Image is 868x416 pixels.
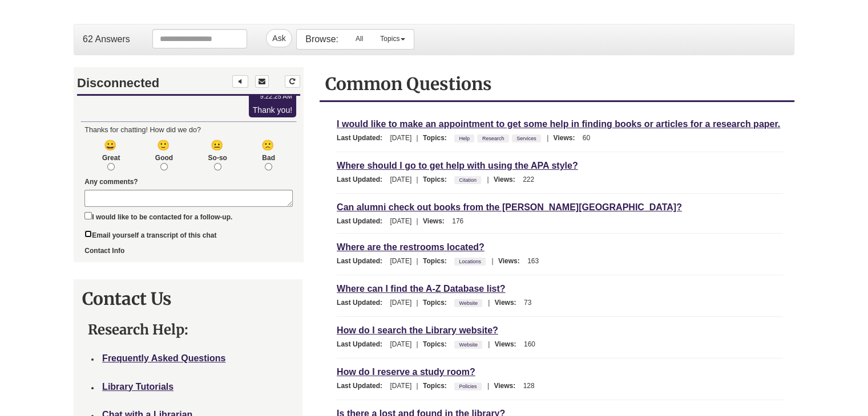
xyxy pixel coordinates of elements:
[390,257,411,265] span: [DATE]
[337,299,388,307] span: Last Updated:
[454,299,485,307] ul: Topics:
[414,382,421,390] span: |
[325,73,789,95] h2: Common Questions
[372,30,414,48] a: Topics
[454,134,544,142] ul: Topics:
[74,68,303,262] iframe: Chat Widget
[457,297,479,309] a: Website
[454,340,485,348] ul: Topics:
[337,382,388,390] span: Last Updated:
[423,382,453,390] span: Topics:
[523,382,535,390] span: 128
[337,257,388,265] span: Last Updated:
[10,178,50,188] label: Contact Info
[457,174,478,186] a: Citation
[414,217,421,225] span: |
[337,240,485,254] a: Where are the restrooms located?
[337,117,780,130] a: I would like to make an appointment to get some help in finding books or articles for a research ...
[10,109,63,119] label: Any comments?
[82,288,294,309] h2: Contact Us
[337,340,388,348] span: Last Updated:
[191,95,198,103] input: 🙁 Bad
[414,176,421,183] span: |
[485,382,492,390] span: |
[515,132,538,145] a: Services
[390,382,411,390] span: [DATE]
[86,95,94,103] input: 🙂 Good
[79,71,99,85] span: 🙂
[495,340,522,348] span: Views:
[347,30,372,48] a: All
[337,324,498,337] a: How do I search the Library website?
[10,142,158,154] label: I would like to be contacted for a follow-up.
[390,134,411,142] span: [DATE]
[132,71,153,85] span: 😐
[495,299,522,307] span: Views:
[74,67,302,262] div: Chat Widget
[337,159,578,172] a: Where should I go to get help with using the APA style?
[414,340,421,348] span: |
[10,162,18,170] input: Email yourself a transcript of this chat
[414,134,421,142] span: |
[454,382,485,390] ul: Topics:
[102,353,225,363] a: Frequently Asked Questions
[524,340,535,348] span: 160
[494,382,521,390] span: Views:
[423,217,450,225] span: Views:
[414,299,421,307] span: |
[390,299,411,307] span: [DATE]
[423,134,453,142] span: Topics:
[423,299,453,307] span: Topics:
[523,176,534,183] span: 222
[524,299,531,307] span: 73
[553,134,580,142] span: Views:
[337,176,388,183] span: Last Updated:
[102,382,173,391] a: Library Tutorials
[485,299,492,307] span: |
[390,340,411,348] span: [DATE]
[305,33,338,46] p: Browse:
[140,95,147,103] input: 😐 So-so
[583,134,590,142] span: 60
[83,33,130,46] p: 62 Answers
[134,85,153,95] span: So-so
[81,85,99,95] span: Good
[544,134,551,142] span: |
[452,217,463,225] span: 176
[337,217,388,225] span: Last Updated:
[457,380,478,393] a: Policies
[337,134,388,142] span: Last Updated:
[390,176,411,183] span: [DATE]
[414,257,421,265] span: |
[10,160,142,173] label: Email yourself a transcript of this chat
[266,29,292,47] button: Ask
[10,144,18,152] input: I would like to be contacted for a follow-up.
[337,201,682,214] a: Can alumni check out books from the [PERSON_NAME][GEOGRAPHIC_DATA]?
[454,257,488,265] ul: Topics:
[488,257,496,265] span: |
[484,176,491,183] span: |
[88,321,188,338] strong: Research Help:
[494,176,521,183] span: Views:
[498,257,526,265] span: Views:
[423,257,453,265] span: Topics:
[457,255,483,268] a: Locations
[485,340,492,348] span: |
[337,365,475,378] a: How do I reserve a study room?
[481,132,506,145] a: Research
[423,340,453,348] span: Topics:
[454,176,484,183] ul: Topics:
[457,132,471,145] a: Help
